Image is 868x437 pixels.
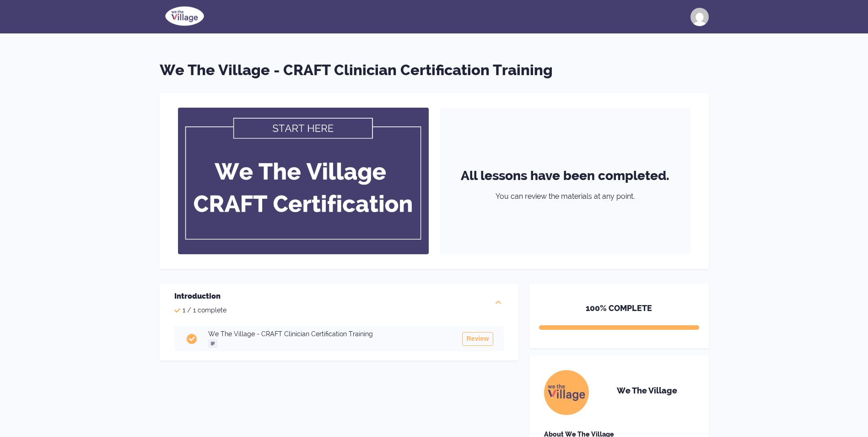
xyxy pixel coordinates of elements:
button: Review [462,332,493,346]
h2: Introduction [174,291,226,302]
h3: We The Village - CRAFT Clinician Certification Training [208,329,452,339]
h2: We The Village [600,387,694,395]
h3: All lessons have been completed. [461,162,669,193]
p: 1 / 1 complete [174,306,226,315]
div: Introduction1 / 1 complete [160,284,518,322]
img: school logo [160,5,210,27]
img: course banner [178,108,429,254]
a: We The Village - CRAFT Clinician Certification Training [208,329,452,348]
a: Review [451,332,493,346]
img: instructor avatar [543,370,589,416]
h4: You can review the materials at any point. [496,193,635,200]
h1: We The Village - CRAFT Clinician Certification Training [160,59,709,82]
h5: 100 % COMPLETE [539,302,699,325]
